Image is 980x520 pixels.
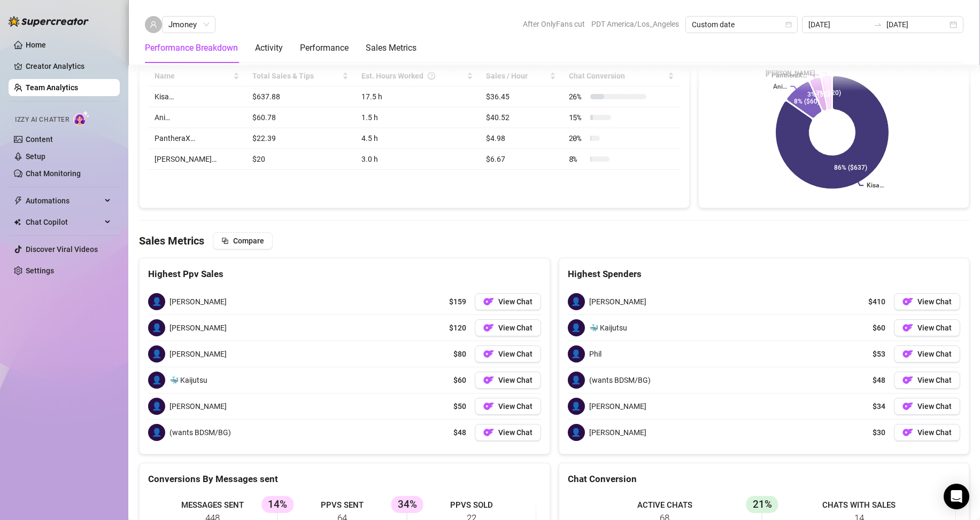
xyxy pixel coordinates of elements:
[246,128,354,149] td: $22.39
[589,427,646,438] span: [PERSON_NAME]
[498,324,533,332] span: View Chat
[150,21,157,28] span: user
[569,132,586,144] span: 20 %
[894,372,960,389] button: OFView Chat
[589,400,646,412] span: [PERSON_NAME]
[874,20,882,29] span: to
[148,86,246,107] td: Kisa…
[221,237,229,245] span: block
[766,69,819,76] text: [PERSON_NAME]…
[873,348,885,360] span: $53
[475,372,541,389] button: OFView Chat
[589,322,627,334] span: 🐳 Kaijutsu
[867,182,884,189] text: Kisa…
[246,66,354,86] th: Total Sales & Tips
[73,111,90,126] img: AI Chatter
[366,42,416,54] div: Sales Metrics
[169,427,231,438] span: (wants BDSM/BG)
[785,21,792,28] span: calendar
[771,72,807,79] text: PantheraX…
[902,375,913,385] img: OF
[168,17,209,33] span: Jmoney
[453,427,466,438] span: $48
[246,86,354,107] td: $637.88
[148,267,541,281] div: Highest Ppv Sales
[917,297,952,306] span: View Chat
[26,41,46,49] a: Home
[169,296,227,308] span: [PERSON_NAME]
[568,293,585,310] span: 👤
[874,20,882,29] span: swap-right
[169,322,227,334] span: [PERSON_NAME]
[148,398,165,415] span: 👤
[449,322,466,334] span: $120
[498,350,533,358] span: View Chat
[475,424,541,441] button: OFView Chat
[246,149,354,170] td: $20
[873,400,885,412] span: $34
[14,196,22,205] span: thunderbolt
[917,402,952,411] span: View Chat
[480,149,562,170] td: $6.67
[233,237,264,245] span: Compare
[886,19,947,30] input: End date
[252,70,339,82] span: Total Sales & Tips
[453,400,466,412] span: $50
[148,424,165,441] span: 👤
[917,376,952,384] span: View Chat
[917,428,952,437] span: View Chat
[139,233,204,248] h4: Sales Metrics
[873,374,885,386] span: $48
[480,107,562,128] td: $40.52
[148,319,165,336] span: 👤
[692,17,791,33] span: Custom date
[480,66,562,86] th: Sales / Hour
[148,66,246,86] th: Name
[894,398,960,415] button: OFView Chat
[483,349,494,359] img: OF
[9,16,89,27] img: logo-BBDzfeDw.svg
[246,107,354,128] td: $60.78
[355,128,480,149] td: 4.5 h
[873,322,885,334] span: $60
[902,349,913,359] img: OF
[361,70,465,82] div: Est. Hours Worked
[902,401,913,412] img: OF
[902,322,913,333] img: OF
[568,267,961,281] div: Highest Spenders
[568,372,585,389] span: 👤
[568,319,585,336] span: 👤
[591,16,679,32] span: PDT America/Los_Angeles
[15,115,69,125] span: Izzy AI Chatter
[475,293,541,310] button: OFView Chat
[26,266,54,275] a: Settings
[568,472,961,486] div: Chat Conversion
[523,16,585,32] span: After OnlyFans cut
[475,345,541,363] a: OFView Chat
[148,293,165,310] span: 👤
[917,324,952,332] span: View Chat
[26,245,98,254] a: Discover Viral Videos
[475,319,541,336] button: OFView Chat
[255,42,283,54] div: Activity
[873,427,885,438] span: $30
[902,296,913,307] img: OF
[148,472,541,486] div: Conversions By Messages sent
[148,345,165,363] span: 👤
[569,70,666,82] span: Chat Conversion
[902,427,913,438] img: OF
[449,296,466,308] span: $159
[808,19,869,30] input: Start date
[148,107,246,128] td: Ani…
[894,345,960,363] button: OFView Chat
[155,70,231,82] span: Name
[453,348,466,360] span: $80
[148,128,246,149] td: PantheraX…
[475,398,541,415] a: OFView Chat
[483,322,494,333] img: OF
